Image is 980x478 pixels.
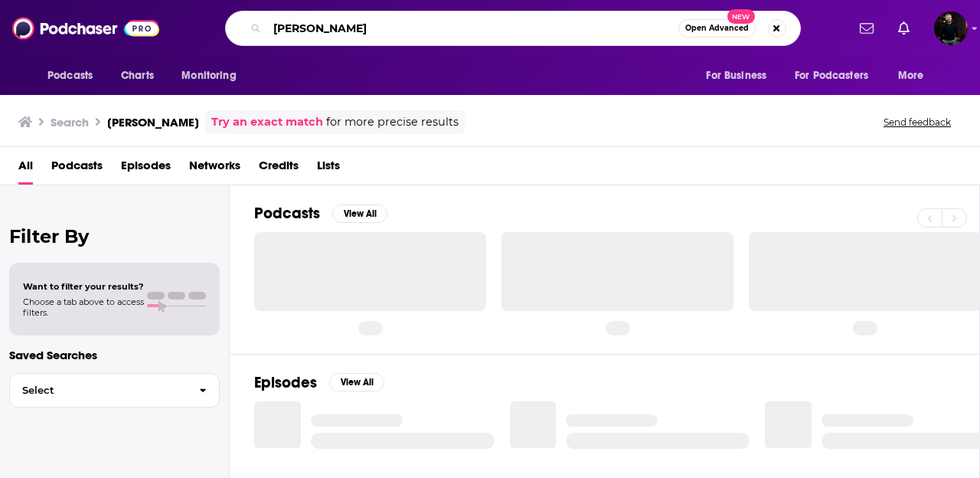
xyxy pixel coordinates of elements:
[47,65,93,87] span: Podcasts
[727,9,755,24] span: New
[254,373,384,392] a: EpisodesView All
[892,15,916,41] a: Show notifications dropdown
[121,153,171,185] a: Episodes
[9,348,220,362] p: Saved Searches
[37,61,113,90] button: open menu
[9,373,220,408] button: Select
[18,153,33,185] a: All
[9,225,220,247] h2: Filter By
[317,153,340,185] a: Lists
[10,385,187,395] span: Select
[181,65,236,87] span: Monitoring
[23,296,144,318] span: Choose a tab above to access filters.
[254,204,387,223] a: PodcastsView All
[685,25,749,32] span: Open Advanced
[51,115,89,129] h3: Search
[259,153,299,185] a: Credits
[111,61,163,90] a: Charts
[887,61,943,90] button: open menu
[51,153,103,185] a: Podcasts
[934,11,968,45] img: User Profile
[254,373,317,392] h2: Episodes
[332,205,387,223] button: View All
[795,65,868,87] span: For Podcasters
[267,16,678,41] input: Search podcasts, credits, & more...
[189,153,240,185] a: Networks
[329,373,384,391] button: View All
[785,61,890,90] button: open menu
[695,61,786,90] button: open menu
[854,15,880,41] a: Show notifications dropdown
[107,115,199,129] h3: [PERSON_NAME]
[23,281,144,292] span: Want to filter your results?
[879,116,955,129] button: Send feedback
[326,113,459,131] span: for more precise results
[254,204,320,223] h2: Podcasts
[934,11,968,45] span: Logged in as davidajsavage
[706,65,766,87] span: For Business
[121,65,154,87] span: Charts
[12,14,159,43] img: Podchaser - Follow, Share and Rate Podcasts
[211,113,323,131] a: Try an exact match
[678,19,756,38] button: Open AdvancedNew
[934,11,968,45] button: Show profile menu
[171,61,256,90] button: open menu
[225,11,801,46] div: Search podcasts, credits, & more...
[898,65,924,87] span: More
